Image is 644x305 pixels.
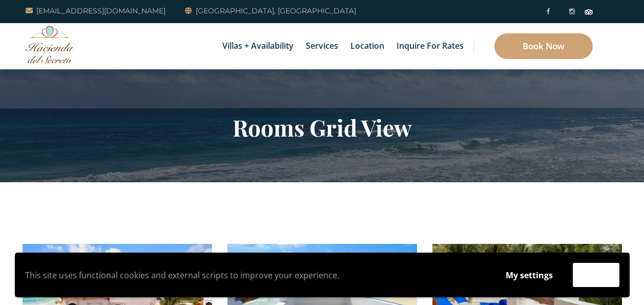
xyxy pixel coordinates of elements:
a: Inquire for Rates [391,23,469,69]
button: Accept [573,263,619,287]
img: Tripadvisor_logomark.svg [585,9,593,14]
a: Services [301,23,343,69]
a: [GEOGRAPHIC_DATA], [GEOGRAPHIC_DATA] [185,5,356,17]
a: Book Now [494,33,593,59]
h2: Rooms Grid View [23,114,622,141]
a: [EMAIL_ADDRESS][DOMAIN_NAME] [26,5,165,17]
button: My settings [496,263,563,287]
p: This site uses functional cookies and external scripts to improve your experience. [25,268,486,283]
img: Awesome Logo [26,26,74,63]
a: Villas + Availability [217,23,299,69]
a: Location [345,23,389,69]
